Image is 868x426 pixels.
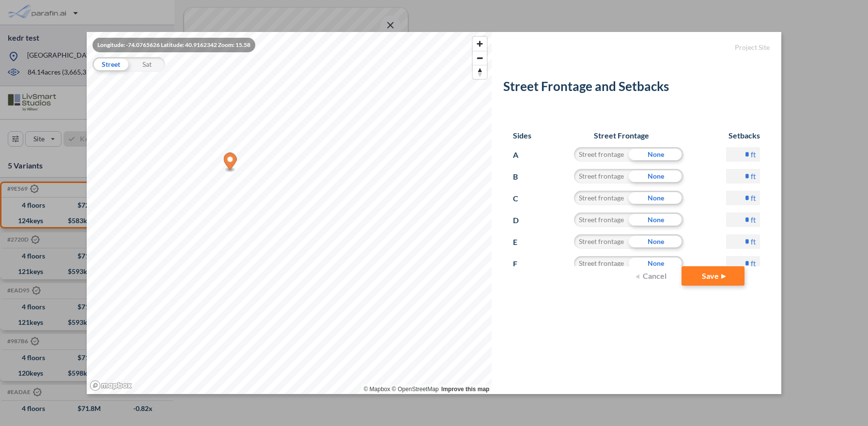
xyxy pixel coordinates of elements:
label: ft [751,215,756,225]
label: ft [751,259,756,268]
h6: Setbacks [712,131,760,140]
label: ft [751,237,756,246]
div: Street frontage [574,191,629,205]
h2: Street Frontage and Setbacks [503,79,769,98]
p: E [513,234,531,250]
div: Longitude: -74.0765626 Latitude: 40.9162342 Zoom: 15.58 [93,38,255,52]
label: ft [751,171,756,181]
label: ft [751,150,756,159]
div: Street frontage [574,169,629,183]
button: Cancel [633,266,672,286]
div: Street frontage [574,234,629,249]
div: None [629,234,683,249]
div: Street frontage [574,213,629,227]
div: None [629,191,683,205]
p: F [513,256,531,272]
label: ft [751,193,756,203]
p: A [513,147,531,163]
div: Map marker [224,153,237,173]
div: None [629,256,683,271]
div: Street frontage [574,147,629,162]
p: C [513,191,531,206]
div: None [629,169,683,183]
button: Zoom out [473,51,487,65]
a: Mapbox [364,386,390,393]
div: None [629,213,683,227]
canvas: Map [87,32,492,394]
button: Reset bearing to north [473,65,487,79]
h5: Project Site [503,44,769,52]
p: D [513,213,531,228]
a: Improve this map [441,386,489,393]
button: Save [682,266,744,286]
div: None [629,147,683,162]
span: Zoom out [473,51,487,65]
div: Street frontage [574,256,629,271]
a: OpenStreetMap [392,386,439,393]
h6: Sides [513,131,531,140]
p: B [513,169,531,184]
h6: Street Frontage [558,131,686,140]
button: Zoom in [473,37,487,51]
